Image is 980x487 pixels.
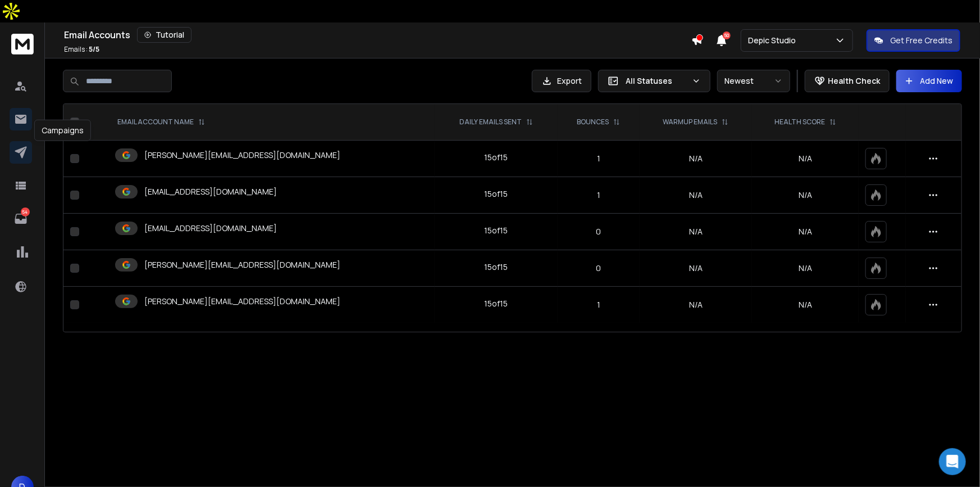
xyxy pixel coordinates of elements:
[805,70,890,92] button: Health Check
[759,226,853,237] p: N/A
[626,75,687,87] p: All Statuses
[717,70,790,92] button: Newest
[759,299,853,310] p: N/A
[34,120,91,141] div: Campaigns
[828,75,880,87] p: Health Check
[459,118,522,127] p: DAILY EMAILS SENT
[939,448,966,475] div: Open Intercom Messenger
[484,152,508,163] div: 15 of 15
[144,296,340,307] p: [PERSON_NAME][EMAIL_ADDRESS][DOMAIN_NAME]
[640,141,752,177] td: N/A
[890,35,952,46] p: Get Free Credits
[577,118,609,127] p: BOUNCES
[564,263,633,274] p: 0
[484,261,508,273] div: 15 of 15
[144,259,340,270] p: [PERSON_NAME][EMAIL_ADDRESS][DOMAIN_NAME]
[896,70,962,92] button: Add New
[774,118,825,127] p: HEALTH SCORE
[21,208,30,217] p: 54
[723,31,731,39] span: 50
[640,250,752,287] td: N/A
[640,287,752,323] td: N/A
[759,190,853,201] p: N/A
[137,27,192,43] button: Tutorial
[759,153,853,164] p: N/A
[663,118,717,127] p: WARMUP EMAILS
[564,299,633,310] p: 1
[64,27,691,43] div: Email Accounts
[89,44,99,54] span: 5 / 5
[144,186,277,197] p: [EMAIL_ADDRESS][DOMAIN_NAME]
[117,118,205,127] div: EMAIL ACCOUNT NAME
[64,45,99,54] p: Emails :
[564,153,633,164] p: 1
[564,226,633,237] p: 0
[759,263,853,274] p: N/A
[484,298,508,309] div: 15 of 15
[867,29,960,52] button: Get Free Credits
[564,190,633,201] p: 1
[144,150,340,161] p: [PERSON_NAME][EMAIL_ADDRESS][DOMAIN_NAME]
[484,225,508,236] div: 15 of 15
[10,208,32,230] a: 54
[640,214,752,250] td: N/A
[640,177,752,214] td: N/A
[144,223,277,234] p: [EMAIL_ADDRESS][DOMAIN_NAME]
[748,35,800,46] p: Depic Studio
[532,70,591,92] button: Export
[484,188,508,200] div: 15 of 15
